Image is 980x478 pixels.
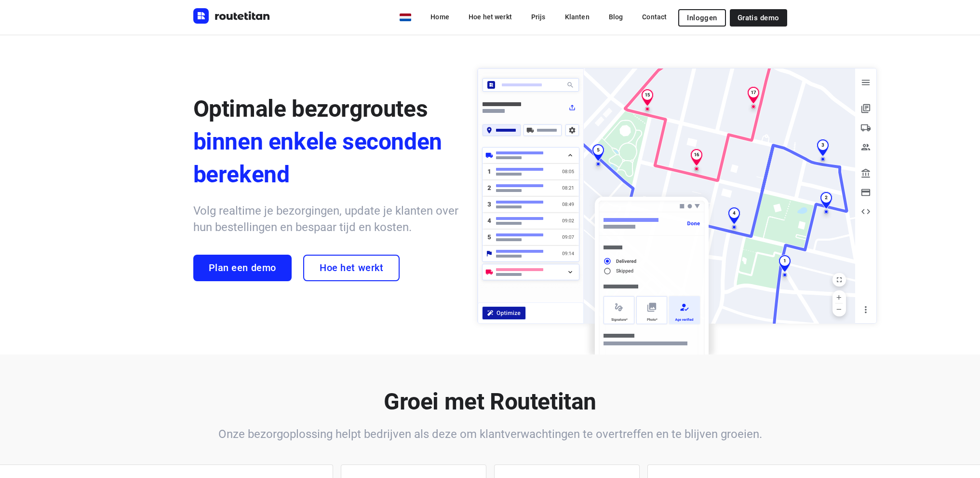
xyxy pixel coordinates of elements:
[209,262,276,273] span: Plan een demo
[193,8,270,24] img: Routetitan logo
[193,203,458,235] h6: Volg realtime je bezorgingen, update je klanten over hun bestellingen en bespaar tijd en kosten.
[193,95,428,123] span: Optimale bezorgroutes
[678,9,725,27] button: Inloggen
[461,8,520,26] a: Hoe het werkt
[384,388,596,415] b: Groei met Routetitan
[193,8,270,26] a: Routetitan
[557,8,597,26] a: Klanten
[601,8,631,26] a: Blog
[730,9,787,27] a: Gratis demo
[687,14,717,22] span: Inloggen
[193,125,458,191] span: binnen enkele seconden berekend
[193,426,787,442] h6: Onze bezorgoplossing helpt bedrijven als deze om klantverwachtingen te overtreffen en te blijven ...
[303,255,400,281] a: Hoe het werkt
[193,255,292,281] a: Plan een demo
[423,8,457,26] a: Home
[471,62,883,355] img: illustration
[738,14,779,22] span: Gratis demo
[320,262,383,273] span: Hoe het werkt
[634,8,674,26] a: Contact
[524,8,553,26] a: Prijs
